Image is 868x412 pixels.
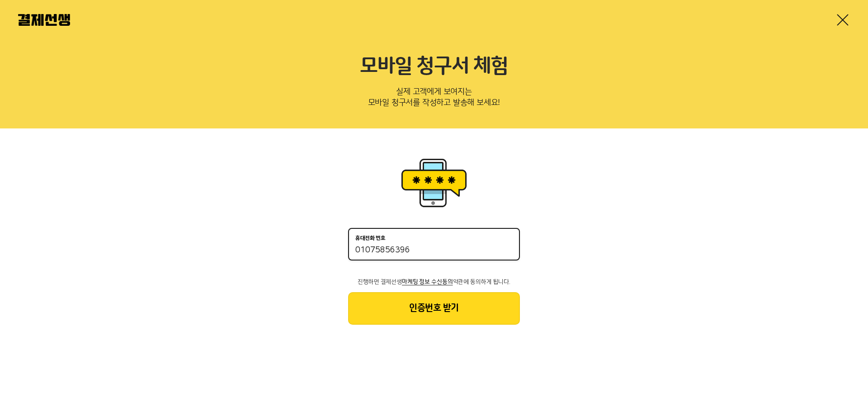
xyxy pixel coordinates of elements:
p: 실제 고객에게 보여지는 모바일 청구서를 작성하고 발송해 보세요! [18,84,850,114]
img: 휴대폰인증 이미지 [398,156,470,210]
input: 휴대전화 번호 [355,245,513,256]
button: 인증번호 받기 [348,292,520,325]
p: 진행하면 결제선생 약관에 동의하게 됩니다. [348,279,520,285]
p: 휴대전화 번호 [355,235,386,242]
h2: 모바일 청구서 체험 [18,54,850,79]
span: 마케팅 정보 수신동의 [402,279,453,285]
img: 결제선생 [18,14,70,26]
